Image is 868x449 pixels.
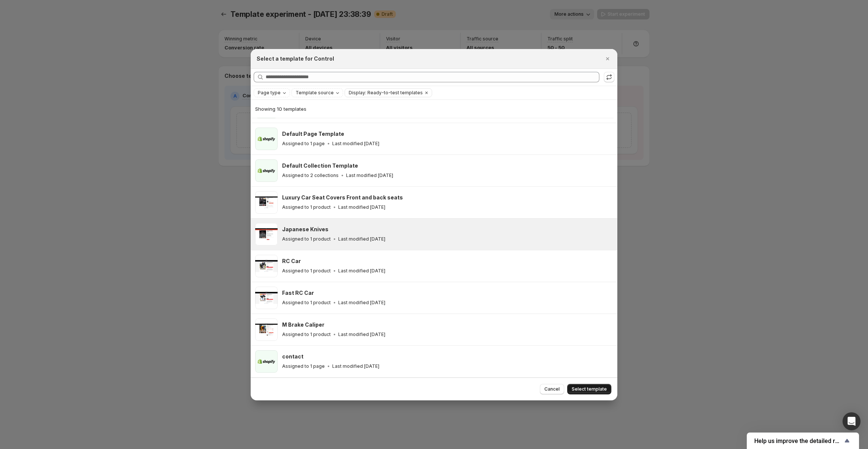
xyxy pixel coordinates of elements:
button: Show survey - Help us improve the detailed report for A/B campaigns [754,436,852,445]
p: Last modified [DATE] [332,363,379,369]
h3: M Brake Caliper [282,321,324,329]
div: Open Intercom Messenger [843,412,861,430]
button: Cancel [540,384,564,394]
span: Select template [572,386,607,392]
span: Cancel [544,386,560,392]
button: Page type [254,89,290,97]
span: Template source [296,90,334,96]
p: Last modified [DATE] [332,141,379,147]
button: Select template [567,384,611,394]
p: Last modified [DATE] [338,332,385,337]
h3: Default Collection Template [282,162,358,169]
button: Clear [423,89,430,97]
h2: Select a template for Control [257,55,334,62]
p: Assigned to 2 collections [282,172,339,178]
p: Assigned to 1 product [282,332,331,337]
button: Template source [292,89,343,97]
p: Assigned to 1 page [282,141,325,147]
p: Last modified [DATE] [346,172,393,178]
img: Default Collection Template [255,159,278,182]
h3: Default Page Template [282,130,344,138]
p: Last modified [DATE] [338,236,385,242]
p: Last modified [DATE] [338,204,385,210]
span: Page type [258,90,281,96]
img: contact [255,350,278,373]
h3: RC Car [282,257,301,265]
img: Default Page Template [255,128,278,150]
p: Last modified [DATE] [338,268,385,274]
h3: Fast RC Car [282,289,314,297]
p: Assigned to 1 product [282,204,331,210]
p: Assigned to 1 product [282,236,331,242]
p: Assigned to 1 product [282,268,331,274]
p: Last modified [DATE] [338,300,385,306]
h3: contact [282,353,303,360]
h3: Luxury Car Seat Covers Front and back seats [282,194,403,201]
span: Display: Ready-to-test templates [349,90,423,96]
button: Display: Ready-to-test templates [345,89,423,97]
span: Showing 10 templates [255,106,306,112]
p: Assigned to 1 page [282,363,325,369]
h3: Japanese Knives [282,226,328,233]
p: Assigned to 1 product [282,300,331,306]
span: Help us improve the detailed report for A/B campaigns [754,437,843,445]
button: Close [602,54,613,64]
